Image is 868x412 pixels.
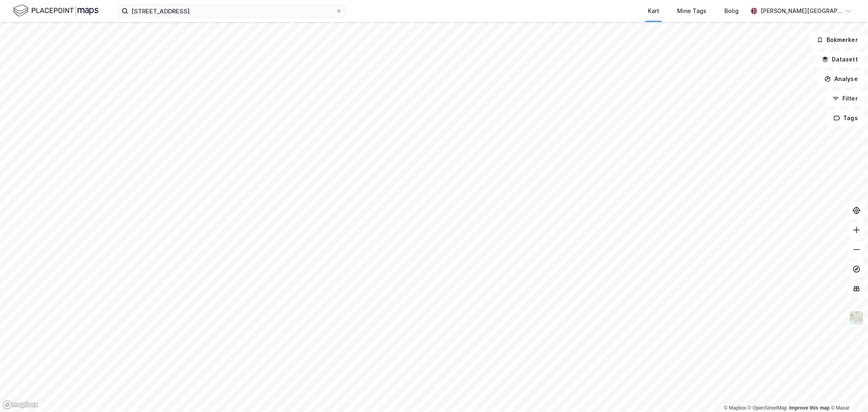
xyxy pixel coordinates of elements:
[849,310,864,326] img: Z
[818,71,865,87] button: Analyse
[648,6,659,16] div: Kart
[827,373,868,412] iframe: Chat Widget
[826,90,865,107] button: Filter
[128,5,336,17] input: Søk på adresse, matrikkel, gårdeiere, leietakere eller personer
[761,6,842,16] div: [PERSON_NAME][GEOGRAPHIC_DATA]
[2,400,38,410] a: Mapbox homepage
[789,405,830,411] a: Improve this map
[810,32,865,48] button: Bokmerker
[13,4,98,18] img: logo.f888ab2527a4732fd821a326f86c7f29.svg
[827,110,865,126] button: Tags
[724,6,739,16] div: Bolig
[724,405,746,411] a: Mapbox
[815,51,865,68] button: Datasett
[748,405,787,411] a: OpenStreetMap
[677,6,706,16] div: Mine Tags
